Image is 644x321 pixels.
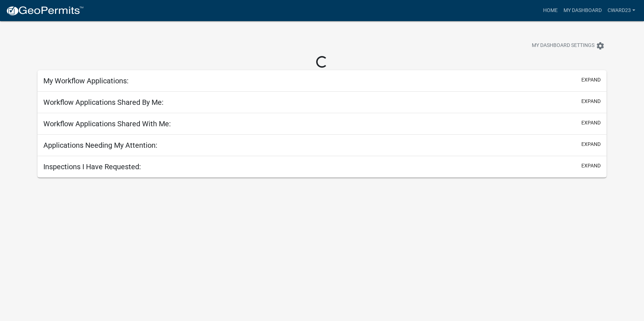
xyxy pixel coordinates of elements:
h5: Workflow Applications Shared With Me: [43,119,171,128]
button: expand [581,162,601,170]
h5: My Workflow Applications: [43,76,129,85]
a: My Dashboard [561,4,605,17]
h5: Workflow Applications Shared By Me: [43,98,164,107]
a: Home [540,4,561,17]
h5: Inspections I Have Requested: [43,162,141,171]
i: settings [596,41,605,50]
span: My Dashboard Settings [532,41,594,50]
button: My Dashboard Settingssettings [526,39,610,53]
a: cward23 [605,4,638,17]
button: expand [581,119,601,127]
button: expand [581,140,601,148]
button: expand [581,98,601,105]
button: expand [581,76,601,84]
h5: Applications Needing My Attention: [43,141,157,150]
